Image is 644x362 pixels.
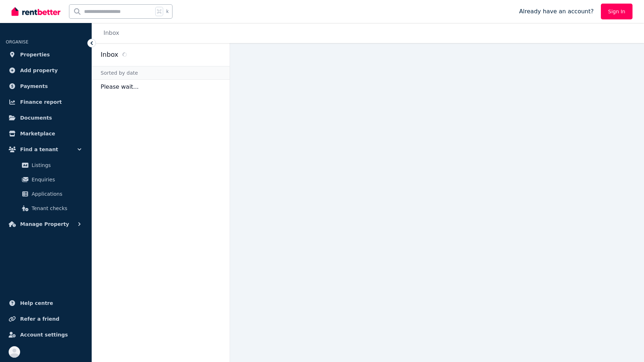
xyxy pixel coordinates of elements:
[20,299,53,307] span: Help centre
[6,142,86,157] button: Find a tenant
[6,328,86,342] a: Account settings
[601,4,632,19] a: Sign In
[6,63,86,78] a: Add property
[92,80,230,94] p: Please wait...
[32,161,80,170] span: Listings
[20,330,68,339] span: Account settings
[20,129,55,138] span: Marketplace
[6,312,86,326] a: Refer a friend
[20,145,58,154] span: Find a tenant
[6,79,86,93] a: Payments
[9,187,83,201] a: Applications
[20,98,62,106] span: Finance report
[20,220,69,228] span: Manage Property
[92,23,128,43] nav: Breadcrumb
[20,50,50,59] span: Properties
[32,204,80,213] span: Tenant checks
[103,29,119,36] a: Inbox
[101,50,118,60] h2: Inbox
[6,40,28,45] span: ORGANISE
[20,113,52,122] span: Documents
[32,175,80,184] span: Enquiries
[6,126,86,141] a: Marketplace
[20,82,48,90] span: Payments
[20,66,58,75] span: Add property
[20,315,59,323] span: Refer a friend
[11,6,60,17] img: RentBetter
[9,201,83,215] a: Tenant checks
[519,7,594,16] span: Already have an account?
[6,296,86,310] a: Help centre
[92,66,230,80] div: Sorted by date
[9,158,83,172] a: Listings
[6,95,86,109] a: Finance report
[9,172,83,187] a: Enquiries
[166,9,169,14] span: k
[32,190,80,198] span: Applications
[6,217,86,231] button: Manage Property
[6,47,86,62] a: Properties
[6,111,86,125] a: Documents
